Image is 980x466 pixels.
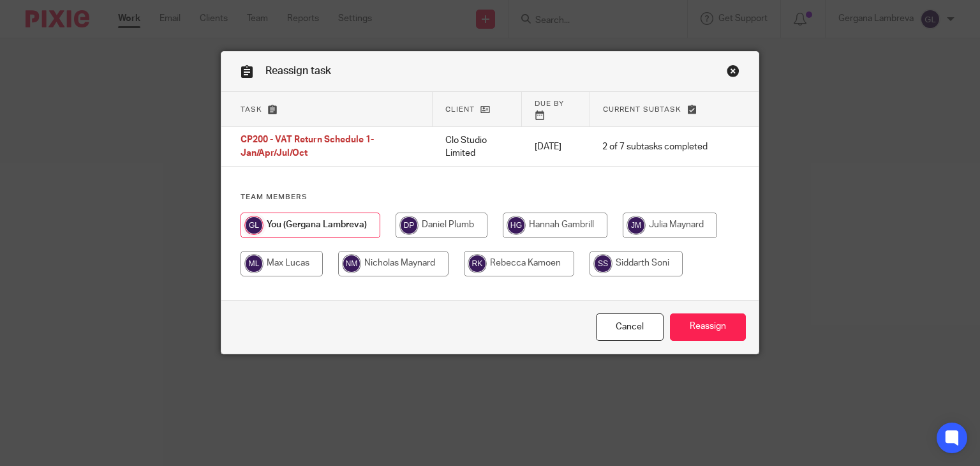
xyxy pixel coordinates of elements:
[535,100,564,107] span: Due by
[596,313,664,341] a: Close this dialog window
[445,106,475,113] span: Client
[241,136,374,158] span: CP200 - VAT Return Schedule 1- Jan/Apr/Jul/Oct
[535,140,577,153] p: [DATE]
[445,134,509,160] p: Clo Studio Limited
[727,64,739,82] a: Close this dialog window
[603,106,681,113] span: Current subtask
[241,192,740,202] h4: Team members
[241,106,262,113] span: Task
[265,66,331,76] span: Reassign task
[670,313,746,341] input: Reassign
[590,127,720,167] td: 2 of 7 subtasks completed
